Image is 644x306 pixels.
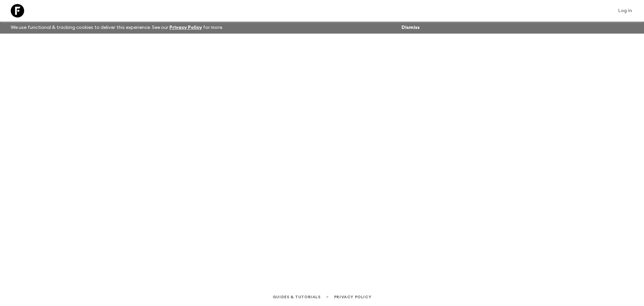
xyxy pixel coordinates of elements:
button: Dismiss [400,23,421,32]
a: Log in [614,6,636,15]
a: Privacy Policy [334,293,371,301]
a: Privacy Policy [169,25,202,30]
a: Guides & Tutorials [273,293,321,301]
p: We use functional & tracking cookies to deliver this experience. See our for more. [8,21,226,34]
